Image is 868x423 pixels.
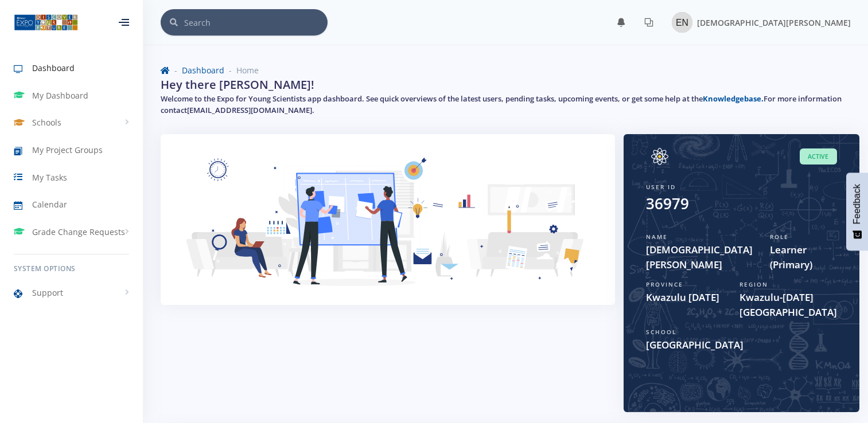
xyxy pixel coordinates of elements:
[852,184,862,224] span: Feedback
[184,9,328,36] input: Search
[182,65,224,76] a: Dashboard
[174,148,601,310] img: Learner
[646,338,837,352] span: [GEOGRAPHIC_DATA]
[646,242,753,272] span: [DEMOGRAPHIC_DATA][PERSON_NAME]
[739,290,837,319] span: Kwazulu-[DATE][GEOGRAPHIC_DATA]
[32,226,125,238] span: Grade Change Requests
[770,242,837,272] span: Learner (Primary)
[697,17,851,28] span: [DEMOGRAPHIC_DATA][PERSON_NAME]
[32,171,67,183] span: My Tasks
[739,280,768,288] span: Region
[14,264,129,274] h6: System Options
[32,198,67,210] span: Calendar
[646,148,674,165] img: Image placeholder
[846,173,868,250] button: Feedback - Show survey
[32,144,103,156] span: My Project Groups
[672,12,692,33] img: Image placeholder
[703,93,764,104] a: Knowledgebase.
[770,233,789,241] span: Role
[663,10,851,35] a: Image placeholder [DEMOGRAPHIC_DATA][PERSON_NAME]
[646,280,683,288] span: Province
[161,64,851,76] nav: breadcrumb
[161,93,851,116] h5: Welcome to the Expo for Young Scientists app dashboard. See quick overviews of the latest users, ...
[32,62,75,74] span: Dashboard
[32,116,61,128] span: Schools
[800,148,837,165] span: Active
[646,290,722,305] span: Kwazulu [DATE]
[32,89,88,101] span: My Dashboard
[32,287,63,299] span: Support
[224,64,259,76] li: Home
[646,233,668,241] span: Name
[14,13,78,32] img: ...
[646,328,676,336] span: School
[187,105,312,115] a: [EMAIL_ADDRESS][DOMAIN_NAME]
[646,183,676,191] span: User ID
[646,193,689,215] div: 36979
[161,76,314,93] h2: Hey there [PERSON_NAME]!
